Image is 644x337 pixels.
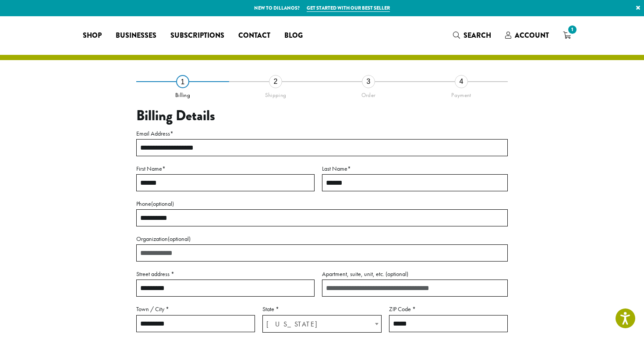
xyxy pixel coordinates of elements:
h3: Billing Details [136,108,508,124]
label: Organization [136,233,508,244]
span: Washington [263,315,381,333]
label: Street address [136,269,315,280]
div: Payment [415,88,508,99]
span: 1 [566,24,578,36]
label: ZIP Code [389,304,508,315]
span: (optional) [151,200,174,208]
label: First Name [136,163,315,174]
div: 1 [176,75,189,88]
span: State [262,315,381,333]
div: 2 [269,75,282,88]
div: Shipping [229,88,322,99]
a: Get started with our best seller [307,4,390,12]
span: Businesses [116,30,156,41]
span: Shop [83,30,102,41]
label: Apartment, suite, unit, etc. [322,269,508,280]
label: Town / City [136,304,255,315]
label: State [262,304,381,315]
div: 3 [362,75,375,88]
label: Email Address [136,128,508,139]
div: Order [322,88,415,99]
label: Last Name [322,163,508,174]
span: (optional) [386,270,408,278]
span: Account [515,30,549,40]
span: Blog [284,30,303,41]
div: Billing [136,88,229,99]
span: Contact [238,30,270,41]
a: Shop [76,29,109,43]
span: (optional) [168,235,191,243]
a: Search [446,28,498,43]
span: Search [464,30,491,40]
span: Subscriptions [170,30,224,41]
div: 4 [455,75,468,88]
